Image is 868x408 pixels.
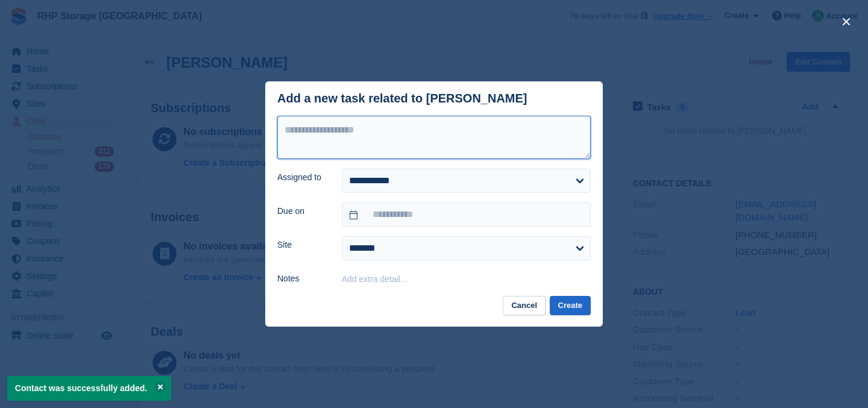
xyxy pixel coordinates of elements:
label: Assigned to [277,171,327,184]
label: Site [277,239,327,251]
button: Cancel [503,296,546,316]
div: Add a new task related to [PERSON_NAME] [277,92,527,105]
p: Contact was successfully added. [7,376,171,401]
button: close [837,12,856,31]
button: Add extra detail… [342,274,409,284]
label: Due on [277,205,327,218]
button: Create [550,296,591,316]
label: Notes [277,272,327,285]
